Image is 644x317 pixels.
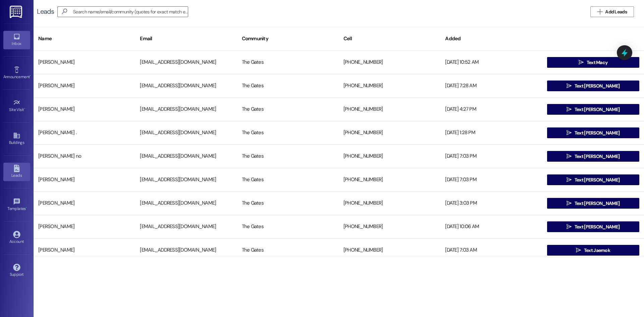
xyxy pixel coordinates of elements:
div: The Gates [237,103,339,116]
div: [PERSON_NAME] [34,244,135,257]
div: [PHONE_NUMBER] [339,56,440,69]
div: [PERSON_NAME] . [34,126,135,140]
div: [DATE] 10:06 AM [440,220,542,233]
div: [PHONE_NUMBER] [339,197,440,210]
div: [PERSON_NAME] no [34,150,135,163]
div: Name [34,31,135,47]
div: [EMAIL_ADDRESS][DOMAIN_NAME] [135,150,237,163]
div: [DATE] 7:03 AM [440,244,542,257]
span: Text [PERSON_NAME] [575,129,620,137]
div: [EMAIL_ADDRESS][DOMAIN_NAME] [135,244,237,257]
button: Text [PERSON_NAME] [547,198,639,209]
div: The Gates [237,150,339,163]
div: Community [237,31,339,47]
div: [EMAIL_ADDRESS][DOMAIN_NAME] [135,197,237,210]
div: [PERSON_NAME] [34,79,135,93]
a: Site Visit • [3,97,30,115]
span: • [26,205,27,210]
div: [PHONE_NUMBER] [339,244,440,257]
span: Text Jaemok [584,247,610,254]
span: Text [PERSON_NAME] [575,106,620,113]
div: [PHONE_NUMBER] [339,220,440,233]
div: The Gates [237,197,339,210]
div: The Gates [237,173,339,187]
div: Leads [37,8,54,15]
i:  [597,9,602,14]
button: Text [PERSON_NAME] [547,81,639,91]
div: [PERSON_NAME] [34,197,135,210]
a: Buildings [3,130,30,148]
div: [EMAIL_ADDRESS][DOMAIN_NAME] [135,173,237,187]
div: [EMAIL_ADDRESS][DOMAIN_NAME] [135,79,237,93]
a: Leads [3,163,30,181]
div: [PERSON_NAME] [34,173,135,187]
i:  [567,83,572,89]
a: Support [3,262,30,280]
i:  [579,60,584,65]
button: Text Jaemok [547,245,639,256]
span: Text Macy [587,59,608,66]
div: Email [135,31,237,47]
div: [PHONE_NUMBER] [339,79,440,93]
i:  [567,130,572,136]
span: Text [PERSON_NAME] [575,200,620,207]
span: Text [PERSON_NAME] [575,83,620,90]
button: Text [PERSON_NAME] [547,104,639,115]
button: Add Leads [590,6,634,17]
div: The Gates [237,56,339,69]
button: Text [PERSON_NAME] [547,151,639,162]
div: [PHONE_NUMBER] [339,126,440,140]
a: Inbox [3,31,30,49]
div: [PERSON_NAME] [34,56,135,69]
i:  [567,224,572,229]
span: • [30,73,31,78]
div: [DATE] 10:52 AM [440,56,542,69]
a: Account [3,229,30,247]
div: [EMAIL_ADDRESS][DOMAIN_NAME] [135,103,237,116]
div: [DATE] 3:03 PM [440,197,542,210]
div: [PHONE_NUMBER] [339,173,440,187]
button: Text [PERSON_NAME] [547,174,639,185]
i:  [567,154,572,159]
span: Text [PERSON_NAME] [575,223,620,230]
div: [PHONE_NUMBER] [339,103,440,116]
span: Text [PERSON_NAME] [575,153,620,160]
i:  [576,248,581,253]
i:  [567,201,572,206]
div: The Gates [237,126,339,140]
button: Text Macy [547,57,639,68]
i:  [59,8,70,15]
i:  [567,107,572,112]
button: Text [PERSON_NAME] [547,127,639,138]
div: [DATE] 7:03 PM [440,173,542,187]
div: [EMAIL_ADDRESS][DOMAIN_NAME] [135,126,237,140]
img: ResiDesk Logo [10,6,23,18]
button: Text [PERSON_NAME] [547,221,639,232]
input: Search name/email/community (quotes for exact match e.g. "John Smith") [73,7,188,16]
span: Text [PERSON_NAME] [575,176,620,183]
div: [EMAIL_ADDRESS][DOMAIN_NAME] [135,56,237,69]
div: [DATE] 1:28 PM [440,126,542,140]
span: • [24,106,25,111]
div: [PHONE_NUMBER] [339,150,440,163]
div: [EMAIL_ADDRESS][DOMAIN_NAME] [135,220,237,233]
a: Templates • [3,196,30,214]
div: The Gates [237,244,339,257]
div: [PERSON_NAME] [34,103,135,116]
div: [DATE] 7:28 AM [440,79,542,93]
div: The Gates [237,220,339,233]
span: Add Leads [605,8,627,15]
i:  [567,177,572,182]
div: Cell [339,31,440,47]
div: Added [440,31,542,47]
div: [DATE] 4:27 PM [440,103,542,116]
div: [PERSON_NAME] [34,220,135,233]
div: [DATE] 7:03 PM [440,150,542,163]
div: The Gates [237,79,339,93]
